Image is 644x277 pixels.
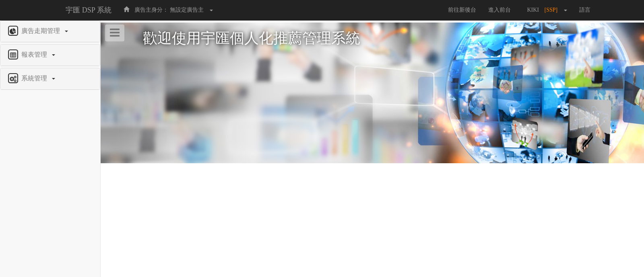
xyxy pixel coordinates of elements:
a: 廣告走期管理 [6,25,94,38]
span: [SSP] [544,7,561,13]
span: 無設定廣告主 [170,7,204,13]
a: 系統管理 [6,72,94,85]
a: 報表管理 [6,49,94,62]
span: 報表管理 [19,51,51,58]
span: KIKI [523,7,543,13]
h1: 歡迎使用宇匯個人化推薦管理系統 [143,31,602,47]
span: 系統管理 [19,75,51,82]
span: 廣告走期管理 [19,27,64,34]
span: 廣告主身分： [134,7,168,13]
